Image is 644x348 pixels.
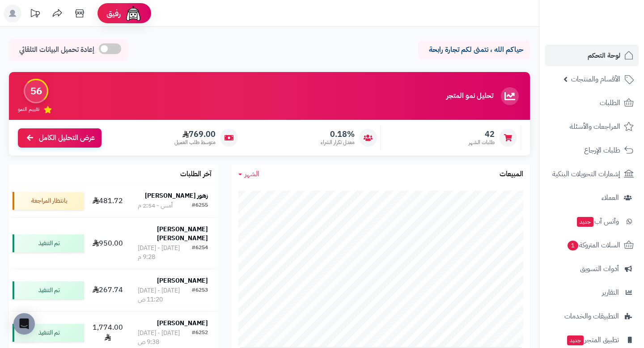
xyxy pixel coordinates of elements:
strong: [PERSON_NAME] [PERSON_NAME] [157,225,208,243]
h3: تحليل نمو المتجر [446,92,493,100]
span: تقييم النمو [18,106,39,113]
a: لوحة التحكم [545,45,639,66]
span: لوحة التحكم [588,49,620,62]
span: إشعارات التحويلات البنكية [552,168,620,180]
span: وآتس آب [576,215,619,228]
a: إشعارات التحويلات البنكية [545,163,639,185]
div: أمس - 2:54 م [138,201,173,210]
a: التقارير [545,282,639,303]
div: [DATE] - [DATE] 9:38 ص [138,329,192,347]
p: حياكم الله ، نتمنى لكم تجارة رابحة [425,45,523,55]
div: تم التنفيذ [13,324,84,342]
strong: زهور [PERSON_NAME] [145,191,208,200]
a: عرض التحليل الكامل [18,128,102,148]
div: #6254 [192,244,208,262]
span: جديد [567,335,584,345]
span: معدل تكرار الشراء [321,139,355,146]
span: طلبات الإرجاع [584,144,620,157]
span: 769.00 [174,129,216,139]
div: #6255 [192,201,208,210]
a: السلات المتروكة1 [545,234,639,256]
div: Open Intercom Messenger [13,313,35,335]
a: أدوات التسويق [545,258,639,280]
span: 0.18% [321,129,355,139]
div: [DATE] - [DATE] 9:28 م [138,244,192,262]
span: الأقسام والمنتجات [571,73,620,85]
span: التطبيقات والخدمات [564,310,619,323]
span: المراجعات والأسئلة [570,120,620,133]
span: رفيق [106,8,121,19]
div: تم التنفيذ [13,281,84,299]
img: ai-face.png [124,4,142,22]
span: الطلبات [600,97,620,109]
a: العملاء [545,187,639,208]
span: عرض التحليل الكامل [39,133,95,143]
span: جديد [577,217,593,227]
span: متوسط طلب العميل [174,139,216,146]
strong: [PERSON_NAME] [157,318,208,328]
td: 267.74 [88,269,127,311]
span: أدوات التسويق [580,263,619,275]
a: التطبيقات والخدمات [545,306,639,327]
div: تم التنفيذ [13,234,84,252]
span: تطبيق المتجر [566,334,619,346]
div: بانتظار المراجعة [13,192,84,210]
div: [DATE] - [DATE] 11:20 ص [138,286,192,304]
span: 42 [469,129,495,139]
span: التقارير [602,286,619,299]
span: طلبات الشهر [469,139,495,146]
img: logo-2.png [583,19,636,38]
a: المراجعات والأسئلة [545,116,639,137]
h3: آخر الطلبات [180,170,212,178]
a: الطلبات [545,92,639,114]
h3: المبيعات [500,170,523,178]
strong: [PERSON_NAME] [157,276,208,285]
a: طلبات الإرجاع [545,140,639,161]
span: 1 [568,241,579,251]
a: الشهر [238,169,259,179]
a: وآتس آبجديد [545,211,639,232]
span: السلات المتروكة [567,239,620,251]
div: #6252 [192,329,208,347]
span: العملاء [602,191,619,204]
td: 950.00 [88,218,127,269]
td: 481.72 [88,184,127,217]
span: الشهر [245,169,259,179]
span: إعادة تحميل البيانات التلقائي [19,45,94,55]
a: تحديثات المنصة [24,4,46,25]
div: #6253 [192,286,208,304]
